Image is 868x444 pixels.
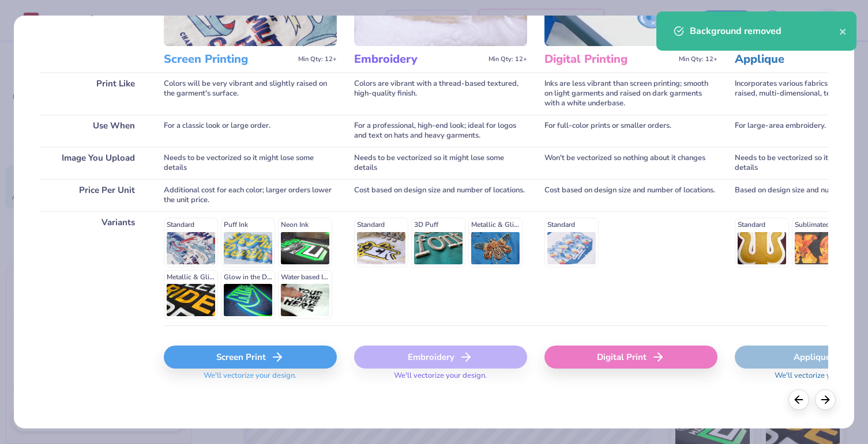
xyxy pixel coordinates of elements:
[164,73,337,115] div: Colors will be very vibrant and slightly raised on the garment's surface.
[164,179,337,211] div: Additional cost for each color; larger orders lower the unit price.
[544,147,717,179] div: Won't be vectorized so nothing about it changes
[298,55,337,63] span: Min Qty: 12+
[354,147,527,179] div: Needs to be vectorized so it might lose some details
[164,147,337,179] div: Needs to be vectorized so it might lose some details
[690,24,839,38] div: Background removed
[199,371,301,388] span: We'll vectorize your design.
[354,52,484,67] h3: Embroidery
[40,147,146,179] div: Image You Upload
[164,115,337,147] div: For a classic look or large order.
[40,115,146,147] div: Use When
[489,55,527,63] span: Min Qty: 12+
[354,73,527,115] div: Colors are vibrant with a thread-based textured, high-quality finish.
[544,52,674,67] h3: Digital Printing
[544,179,717,211] div: Cost based on design size and number of locations.
[544,73,717,115] div: Inks are less vibrant than screen printing; smooth on light garments and raised on dark garments ...
[164,52,294,67] h3: Screen Printing
[354,115,527,147] div: For a professional, high-end look; ideal for logos and text on hats and heavy garments.
[40,179,146,211] div: Price Per Unit
[839,24,847,38] button: close
[354,346,527,369] div: Embroidery
[389,371,491,388] span: We'll vectorize your design.
[354,179,527,211] div: Cost based on design size and number of locations.
[40,7,146,17] p: You can change this later.
[544,346,717,369] div: Digital Print
[164,346,337,369] div: Screen Print
[40,73,146,115] div: Print Like
[40,211,146,325] div: Variants
[544,115,717,147] div: For full-color prints or smaller orders.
